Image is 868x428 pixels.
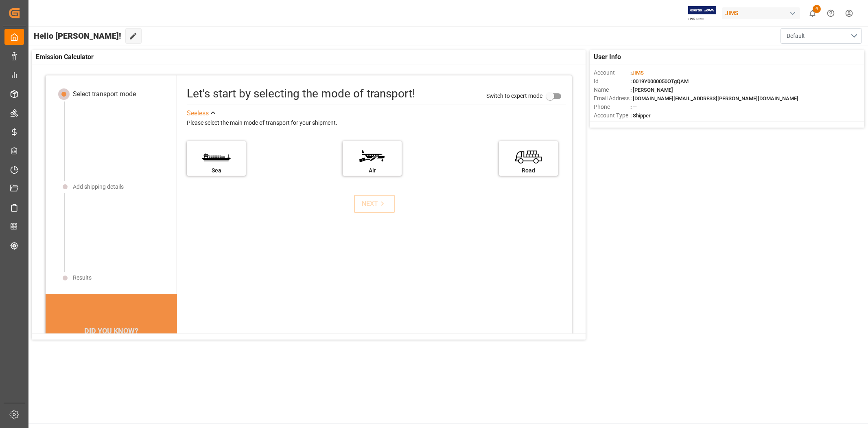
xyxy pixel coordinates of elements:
[632,70,644,76] span: JIMS
[73,183,124,191] div: Add shipping details
[187,108,209,118] div: See less
[187,85,415,102] div: Let's start by selecting the mode of transport!
[486,92,542,99] span: Switch to expert mode
[347,166,398,175] div: Air
[688,6,716,20] img: Exertis%20JAM%20-%20Email%20Logo.jpg_1722504956.jpg
[722,7,800,19] div: JIMS
[594,77,630,86] span: Id
[594,103,630,111] span: Phone
[813,5,821,13] span: 4
[594,94,630,103] span: Email Address
[362,199,387,209] div: NEXT
[630,104,637,110] span: : —
[594,111,630,120] span: Account Type
[354,195,395,213] button: NEXT
[822,4,840,22] button: Help Center
[630,70,644,76] span: :
[630,113,651,119] span: : Shipper
[73,89,136,99] div: Select transport mode
[503,166,554,175] div: Road
[36,52,94,62] span: Emission Calculator
[34,28,121,44] span: Hello [PERSON_NAME]!
[46,322,177,340] div: DID YOU KNOW?
[630,95,798,101] span: : [DOMAIN_NAME][EMAIL_ADDRESS][PERSON_NAME][DOMAIN_NAME]
[73,274,92,282] div: Results
[187,118,566,128] div: Please select the main mode of transport for your shipment.
[594,52,621,62] span: User Info
[594,86,630,94] span: Name
[594,68,630,77] span: Account
[630,87,673,93] span: : [PERSON_NAME]
[191,166,242,175] div: Sea
[803,4,822,22] button: show 4 new notifications
[781,28,862,44] button: open menu
[630,78,689,84] span: : 0019Y0000050OTgQAM
[787,32,805,40] span: Default
[722,5,803,21] button: JIMS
